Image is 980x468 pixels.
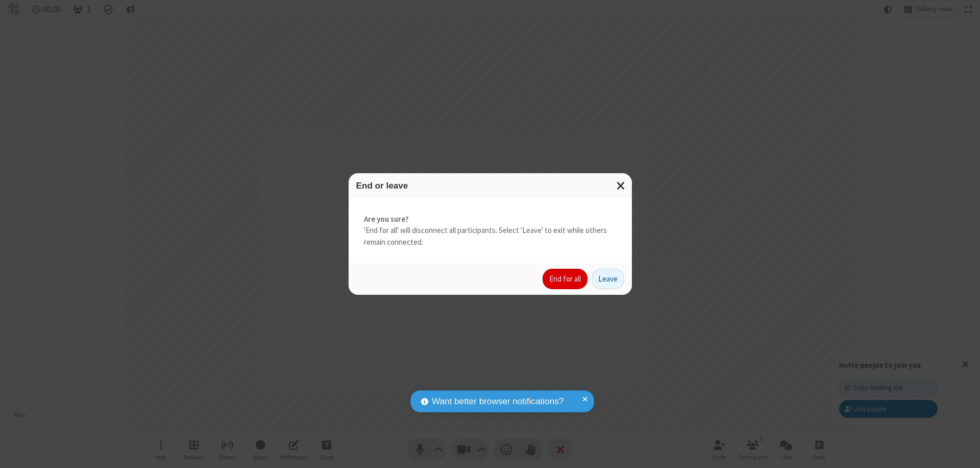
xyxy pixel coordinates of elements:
strong: Are you sure? [364,214,617,225]
button: End for all [543,269,587,289]
button: Leave [592,269,624,289]
h3: End or leave [356,181,624,191]
span: Want better browser notifications? [432,395,563,408]
button: Close modal [610,173,632,198]
div: 'End for all' will disconnect all participants. Select 'Leave' to exit while others remain connec... [349,198,632,264]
